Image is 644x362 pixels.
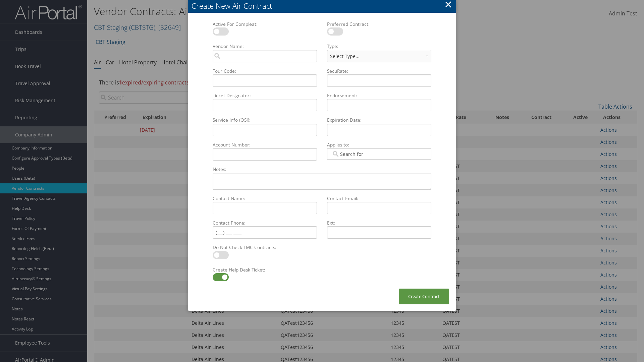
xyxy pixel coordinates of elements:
[324,92,434,99] label: Endorsement:
[399,289,449,304] button: Create Contract
[324,43,434,50] label: Type:
[210,220,320,226] label: Contact Phone:
[327,226,431,239] input: Ext:
[192,1,456,11] div: Create New Air Contract
[210,92,320,99] label: Ticket Designator:
[213,202,317,214] input: Contact Name:
[327,50,431,62] select: Type:
[324,117,434,123] label: Expiration Date:
[327,74,431,87] input: SecuRate:
[324,68,434,74] label: SecuRate:
[210,43,320,50] label: Vendor Name:
[213,99,317,111] input: Ticket Designator:
[213,173,431,190] textarea: Notes:
[324,141,434,148] label: Applies to:
[210,68,320,74] label: Tour Code:
[210,21,320,27] label: Active For Compleat:
[327,99,431,111] input: Endorsement:
[324,21,434,27] label: Preferred Contract:
[213,124,317,136] input: Service Info (OSI):
[213,50,317,62] input: Vendor Name:
[327,202,431,214] input: Contact Email:
[210,244,320,251] label: Do Not Check TMC Contracts:
[331,150,369,157] input: Applies to:
[210,117,320,123] label: Service Info (OSI):
[324,195,434,202] label: Contact Email:
[213,226,317,239] input: Contact Phone:
[210,195,320,202] label: Contact Name:
[213,74,317,87] input: Tour Code:
[210,266,320,273] label: Create Help Desk Ticket:
[324,220,434,226] label: Ext:
[213,148,317,161] input: Account Number:
[210,166,434,173] label: Notes:
[210,141,320,148] label: Account Number:
[327,124,431,136] input: Expiration Date:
